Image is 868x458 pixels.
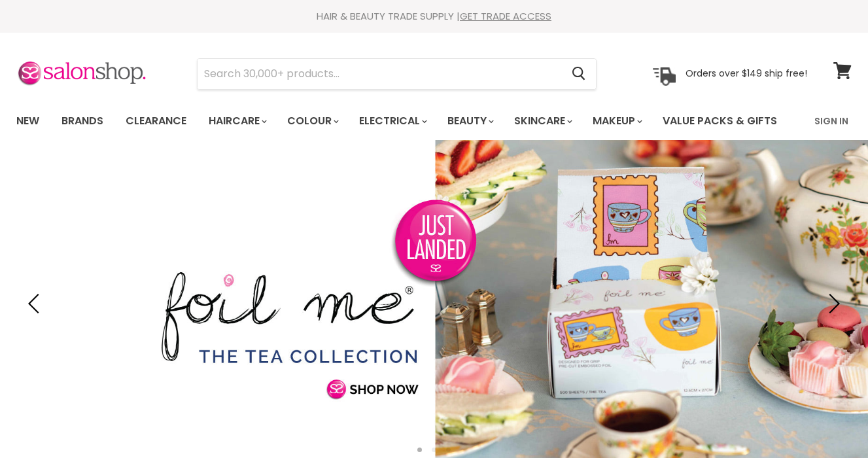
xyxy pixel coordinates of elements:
button: Next [819,291,845,317]
button: Previous [23,291,49,317]
a: Beauty [438,107,502,135]
a: New [7,107,49,135]
a: Value Packs & Gifts [653,107,787,135]
a: Haircare [199,107,275,135]
a: Colour [277,107,347,135]
p: Orders over $149 ship free! [686,67,807,79]
a: Brands [52,107,113,135]
a: Skincare [504,107,580,135]
input: Search [198,59,561,89]
a: GET TRADE ACCESS [460,9,551,23]
li: Page dot 3 [446,448,451,452]
a: Sign In [807,107,856,135]
a: Makeup [583,107,650,135]
form: Product [197,58,597,90]
a: Clearance [116,107,196,135]
ul: Main menu [7,102,797,140]
button: Search [561,59,596,89]
a: Electrical [349,107,435,135]
li: Page dot 2 [432,448,436,452]
li: Page dot 1 [417,448,422,452]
